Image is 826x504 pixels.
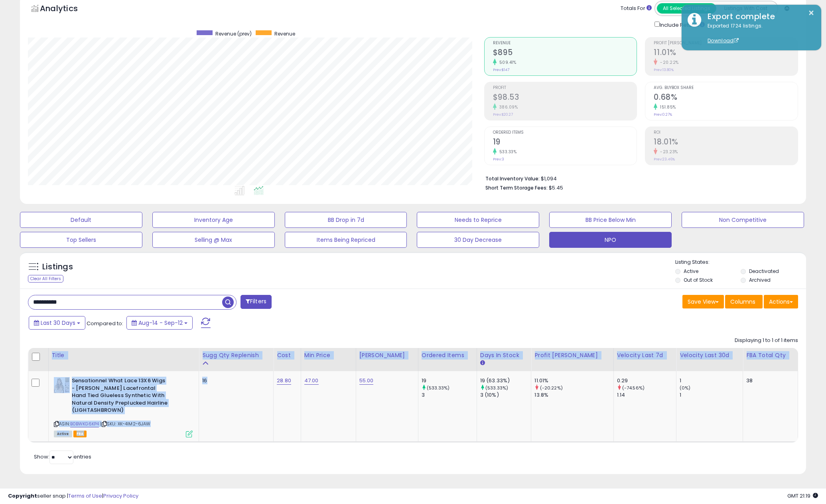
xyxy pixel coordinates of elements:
[422,377,477,384] div: 19
[304,351,353,360] div: Min Price
[702,11,815,22] div: Export complete
[54,377,70,393] img: 51ckPdsr7EL._SL40_.jpg
[534,391,613,399] div: 13.8%
[682,295,724,308] button: Save View
[684,277,713,283] label: Out of Stock
[29,316,85,330] button: Last 30 Days
[684,268,698,275] label: Active
[654,112,672,117] small: Prev: 0.27%
[8,492,138,500] div: seller snap | |
[103,492,138,500] a: Privacy Policy
[277,377,291,385] a: 28.80
[87,320,123,327] span: Compared to:
[274,30,295,37] span: Revenue
[657,104,676,110] small: 151.85%
[493,130,637,135] span: Ordered Items
[20,212,142,228] button: Default
[493,112,513,117] small: Prev: $20.27
[480,360,485,367] small: Days In Stock.
[654,157,675,162] small: Prev: 23.46%
[808,8,814,18] button: ×
[138,319,183,327] span: Aug-14 - Sep-12
[8,492,37,500] strong: Copyright
[304,377,319,385] a: 47.00
[549,232,672,248] button: NPO
[497,104,518,110] small: 386.09%
[277,351,298,360] div: Cost
[702,22,815,45] div: Exported 1724 listings.
[749,268,779,275] label: Deactivated
[617,391,676,399] div: 1.14
[42,261,73,273] h5: Listings
[657,149,678,155] small: -23.23%
[534,351,610,360] div: Profit [PERSON_NAME]
[680,385,691,391] small: (0%)
[654,48,798,59] h2: 11.01%
[497,59,516,65] small: 509.41%
[617,351,673,360] div: Velocity Last 7d
[746,351,794,360] div: FBA Total Qty
[359,351,415,360] div: [PERSON_NAME]
[549,184,563,192] span: $5.45
[540,385,563,391] small: (-20.22%)
[654,93,798,103] h2: 0.68%
[654,137,798,148] h2: 18.01%
[480,377,531,384] div: 19 (63.33%)
[199,348,274,371] th: Please note that this number is a calculation based on your required days of coverage and your ve...
[485,385,508,391] small: (533.33%)
[126,316,193,330] button: Aug-14 - Sep-12
[654,86,798,90] span: Avg. Buybox Share
[202,351,270,360] div: Sugg Qty Replenish
[485,173,792,183] li: $1,094
[480,391,531,399] div: 3 (10%)
[680,377,743,384] div: 1
[54,431,72,437] span: All listings currently available for purchase on Amazon
[493,41,637,45] span: Revenue
[621,5,652,12] div: Totals For
[54,377,193,436] div: ASIN:
[202,377,267,384] div: 16
[493,67,509,72] small: Prev: $147
[716,3,775,14] button: Listings With Cost
[480,351,528,360] div: Days In Stock
[657,3,716,14] button: All Selected Listings
[73,431,87,437] span: FBA
[730,298,755,306] span: Columns
[534,377,613,384] div: 11.01%
[422,391,477,399] div: 3
[52,351,196,360] div: Title
[100,421,150,427] span: | SKU: XK-4IM2-6JAW
[749,277,771,283] label: Archived
[41,319,75,327] span: Last 30 Days
[549,212,672,228] button: BB Price Below Min
[485,175,540,182] b: Total Inventory Value:
[285,232,407,248] button: Items Being Repriced
[285,212,407,228] button: BB Drop in 7d
[682,212,804,228] button: Non Competitive
[215,30,252,37] span: Revenue (prev)
[70,421,99,427] a: B0BWKG6KP4
[493,137,637,148] h2: 19
[152,212,275,228] button: Inventory Age
[485,184,548,191] b: Short Term Storage Fees:
[654,130,798,135] span: ROI
[654,41,798,45] span: Profit [PERSON_NAME]
[493,157,504,162] small: Prev: 3
[493,48,637,59] h2: $895
[735,337,798,344] div: Displaying 1 to 1 of 1 items
[680,351,739,360] div: Velocity Last 30d
[675,259,806,266] p: Listing States:
[68,492,102,500] a: Terms of Use
[764,295,798,308] button: Actions
[422,351,473,360] div: Ordered Items
[40,3,93,16] h5: Analytics
[34,453,91,461] span: Show: entries
[654,67,674,72] small: Prev: 13.80%
[152,232,275,248] button: Selling @ Max
[708,37,739,44] a: Download
[427,385,449,391] small: (533.33%)
[680,391,743,399] div: 1
[649,20,714,29] div: Include Returns
[787,492,818,500] span: 2025-10-13 21:19 GMT
[622,385,645,391] small: (-74.56%)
